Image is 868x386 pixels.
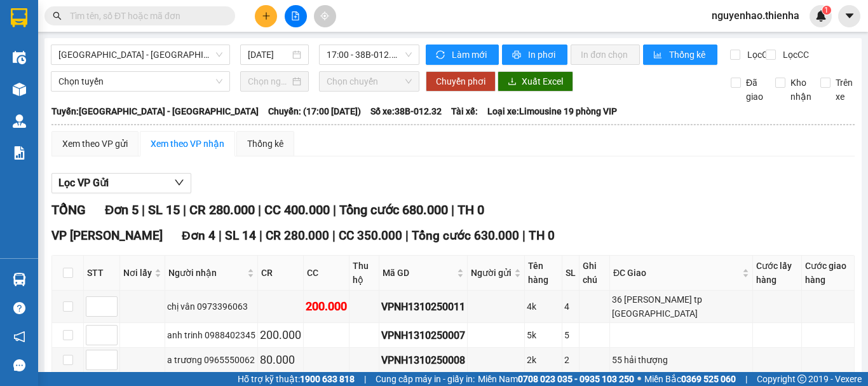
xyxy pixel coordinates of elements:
[478,372,634,386] span: Miền Nam
[838,5,860,27] button: caret-down
[105,202,139,217] span: Đơn 5
[383,266,454,280] span: Mã GD
[458,202,484,217] span: TH 0
[167,300,255,314] div: chị vân 0973396063
[349,256,379,291] th: Thu hộ
[498,71,573,92] button: downloadXuất Excel
[518,374,634,384] strong: 0708 023 035 - 0935 103 250
[508,77,517,87] span: download
[643,45,717,65] button: bar-chartThống kê
[266,228,329,243] span: CR 280.000
[174,177,184,188] span: down
[51,173,191,193] button: Lọc VP Gửi
[291,11,300,20] span: file-add
[259,228,262,243] span: |
[376,372,475,386] span: Cung cấp máy in - giấy in:
[58,45,222,64] span: Hà Nội - Hà Tĩnh
[332,228,336,243] span: |
[300,374,355,384] strong: 1900 633 818
[412,228,519,243] span: Tổng cước 630.000
[306,298,347,315] div: 200.000
[426,45,499,65] button: syncLàm mới
[522,74,563,88] span: Xuất Excel
[451,202,454,217] span: |
[562,256,580,291] th: SL
[219,228,222,243] span: |
[528,48,557,62] span: In phơi
[527,328,559,342] div: 5k
[13,302,25,314] span: question-circle
[58,72,222,91] span: Chọn tuyến
[844,10,855,22] span: caret-down
[260,326,301,344] div: 200.000
[653,50,664,60] span: bar-chart
[260,351,301,369] div: 80.000
[13,114,26,128] img: warehouse-icon
[258,202,261,217] span: |
[247,137,283,151] div: Thống kê
[225,228,256,243] span: SL 14
[797,375,806,383] span: copyright
[381,327,465,343] div: VPNH1310250007
[778,48,811,62] span: Lọc CC
[168,266,245,280] span: Người nhận
[637,376,641,382] span: ⚪️
[612,353,750,367] div: 55 hải thượng
[327,72,412,91] span: Chọn chuyến
[51,202,86,217] span: TỔNG
[183,202,186,217] span: |
[151,137,224,151] div: Xem theo VP nhận
[70,9,220,23] input: Tìm tên, số ĐT hoặc mã đơn
[268,104,361,118] span: Chuyến: (17:00 [DATE])
[379,291,468,323] td: VPNH1310250011
[681,374,736,384] strong: 0369 525 060
[741,76,768,104] span: Đã giao
[167,353,255,367] div: a trương 0965550062
[53,11,62,20] span: search
[702,8,810,24] span: nguyenhao.thienha
[564,328,577,342] div: 5
[669,48,707,62] span: Thống kê
[522,228,526,243] span: |
[13,146,26,160] img: solution-icon
[529,228,555,243] span: TH 0
[471,266,512,280] span: Người gửi
[742,48,775,62] span: Lọc CR
[527,300,559,314] div: 4k
[13,331,25,343] span: notification
[62,137,128,151] div: Xem theo VP gửi
[745,372,747,386] span: |
[379,348,468,373] td: VPNH1310250008
[148,202,180,217] span: SL 15
[785,76,817,104] span: Kho nhận
[802,256,855,291] th: Cước giao hàng
[824,6,829,15] span: 1
[285,5,307,27] button: file-add
[123,266,152,280] span: Nơi lấy
[304,256,349,291] th: CC
[613,266,740,280] span: ĐC Giao
[525,256,562,291] th: Tên hàng
[255,5,277,27] button: plus
[258,256,304,291] th: CR
[13,51,26,64] img: warehouse-icon
[564,300,577,314] div: 4
[333,202,336,217] span: |
[381,299,465,315] div: VPNH1310250011
[381,352,465,368] div: VPNH1310250008
[248,74,290,88] input: Chọn ngày
[264,202,330,217] span: CC 400.000
[262,11,271,20] span: plus
[753,256,803,291] th: Cước lấy hàng
[364,372,366,386] span: |
[238,372,355,386] span: Hỗ trợ kỹ thuật:
[644,372,736,386] span: Miền Bắc
[84,256,120,291] th: STT
[58,175,109,191] span: Lọc VP Gửi
[339,228,402,243] span: CC 350.000
[379,323,468,348] td: VPNH1310250007
[51,106,259,116] b: Tuyến: [GEOGRAPHIC_DATA] - [GEOGRAPHIC_DATA]
[167,328,255,342] div: anh trinh 0988402345
[426,71,496,92] button: Chuyển phơi
[320,11,329,20] span: aim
